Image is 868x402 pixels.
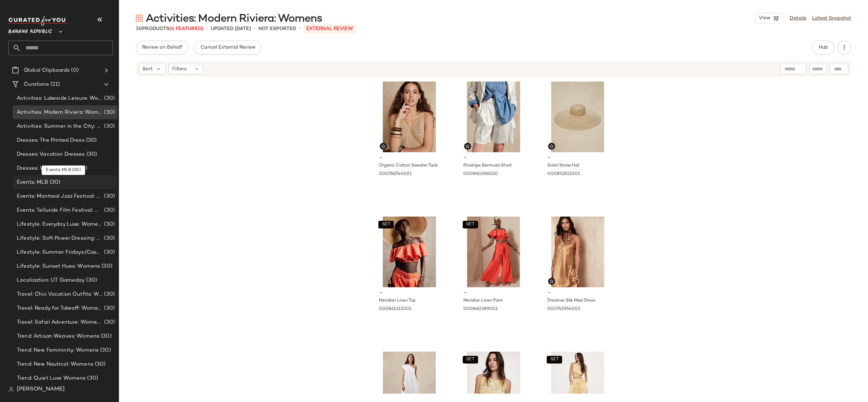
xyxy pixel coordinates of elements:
span: Curations [24,80,49,89]
button: SET [463,356,478,364]
span: Banana Republic [8,24,52,36]
span: SET [466,357,475,362]
span: Dresses: Vacation Dresses [17,150,85,158]
span: 000860389002 [463,306,498,312]
span: Events: MLB [17,178,48,186]
span: (30) [85,136,97,144]
span: Filters [172,65,187,73]
button: View [755,13,784,23]
span: 000851812001 [547,171,580,177]
span: SET [550,357,559,362]
span: Lifestyle: Everyday Luxe: Womens [17,220,103,228]
span: (30) [103,248,115,256]
button: SET [378,221,394,228]
span: Travel: Chic Vacation Outfits: Womens [17,290,103,298]
img: cfy_white_logo.C9jOOHJF.svg [8,16,68,26]
span: Events: Montreal Jazz Festival: Womens [17,192,103,200]
span: Activities: Modern Riviera: Womens [146,12,322,26]
span: (30) [103,192,115,200]
span: - [380,290,439,296]
span: Trend: Quiet Luxe Womens [17,374,86,382]
span: Sort [142,65,153,73]
span: Cancel External Review [200,45,255,50]
span: Dresses: Work Dresses [17,164,75,172]
span: - [548,290,607,296]
a: Details [790,15,806,22]
img: cn27268116.jpg [374,82,444,152]
span: (30) [103,304,115,312]
span: Activities: Summer in the City: Womens [17,122,103,131]
img: svg%3e [549,279,554,283]
span: - [464,155,523,161]
span: Lifestyle: Soft Power Dressing: Womens [17,234,103,242]
span: (30) [103,318,115,326]
span: Trend: New Femininity: Womens [17,346,99,354]
span: [PERSON_NAME] [17,385,65,394]
span: • [254,24,255,33]
div: Products [136,25,203,33]
span: View [758,15,770,21]
span: (30) [85,276,97,284]
span: Meridian Linen Pant [463,298,503,304]
a: Latest Snapshot [812,15,851,22]
button: SET [547,356,562,364]
img: cn27845655.jpg [542,217,613,287]
span: (30) [75,164,87,172]
p: Not Exported [258,25,296,33]
span: - [380,155,439,161]
p: External REVIEW [303,24,356,33]
span: (30) [103,206,115,214]
img: svg%3e [8,387,14,392]
span: SET [381,222,390,227]
button: Hub [812,41,834,55]
span: (30) [99,346,111,354]
span: (0) [70,66,78,75]
span: Localization: UT Gameday [17,276,85,284]
span: (30) [103,220,115,228]
span: Global Clipboards [24,66,70,75]
span: (30) [48,178,61,186]
span: Travel: Ready for Takeoff: Womens [17,304,103,312]
span: SET [466,222,475,227]
span: Dreamer Silk Maxi Dress [547,298,595,304]
button: SET [463,221,478,228]
span: Review on Behalf [142,45,182,50]
span: (30) [103,234,115,242]
span: 000745954003 [547,306,580,312]
span: Pinstripe Bermuda Short [463,163,512,169]
span: (30) [99,332,112,340]
span: • [299,24,301,33]
span: (30) [103,290,115,298]
span: (30) [93,360,106,368]
img: svg%3e [381,144,385,148]
span: (30) [85,150,97,158]
span: (21) [49,80,60,89]
span: Meridian Linen Top [379,298,415,304]
span: (4 Featured) [169,26,203,31]
img: cn28895343.jpg [374,217,444,287]
span: • [206,24,208,33]
span: 000861312002 [379,306,412,312]
span: Soleil Straw Hat [547,163,579,169]
span: Activities: Lakeside Leisure: Womens [17,94,103,103]
span: Lifestyle: Sunset Hues: Womens [17,262,100,270]
img: cn29335676.jpg [458,82,529,152]
img: svg%3e [136,15,143,22]
span: Travel: Safari Adventure: Womens [17,318,103,326]
span: 000786744001 [379,171,412,177]
span: Lifestyle: Summer Fridays/Casual Fridays: Womens [17,248,103,256]
span: (30) [103,108,115,117]
span: Dresses: The Printed Dress [17,136,85,144]
span: Hub [818,45,828,50]
img: cn28944635.jpg [458,217,529,287]
span: 000860396000 [463,171,498,177]
span: - [548,155,607,161]
span: (30) [86,374,98,382]
img: svg%3e [465,144,470,148]
span: Organic Cotton Sweater Tank [379,163,438,169]
img: svg%3e [549,144,554,148]
button: Review on Behalf [136,41,188,55]
span: Trend: Artisan Weaves: Womens [17,332,99,340]
span: Activities: Modern Riviera: Womens [17,108,103,117]
span: (30) [100,262,112,270]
